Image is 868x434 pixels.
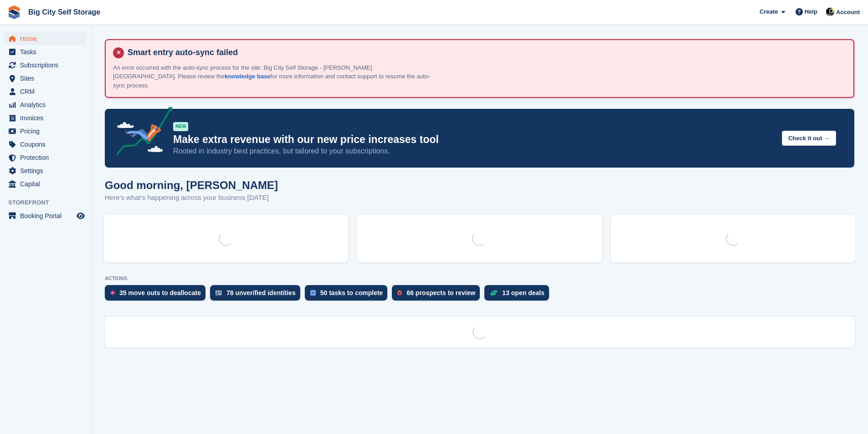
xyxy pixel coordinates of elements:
[502,289,544,296] div: 13 open deals
[805,7,817,16] span: Help
[826,7,835,16] img: Patrick Nevin
[5,72,86,85] a: menu
[109,107,173,158] img: price-adjustments-announcement-icon-8257ccfd72463d97f412b2fc003d46551f7dbcb40ab6d574587a9cd5c0d94...
[5,138,86,151] a: menu
[173,146,775,156] p: Rooted in industry best practices, but tailored to your subscriptions.
[5,164,86,177] a: menu
[173,133,775,146] p: Make extra revenue with our new price increases tool
[20,85,75,98] span: CRM
[836,8,860,17] span: Account
[310,290,316,296] img: task-75834270c22a3079a89374b754ae025e5fb1db73e45f91037f5363f120a921f8.svg
[119,289,201,296] div: 35 move outs to deallocate
[8,198,91,207] span: Storefront
[392,285,484,305] a: 66 prospects to review
[210,285,305,305] a: 78 unverified identities
[20,125,75,138] span: Pricing
[5,209,86,222] a: menu
[20,209,75,222] span: Booking Portal
[5,32,86,45] a: menu
[75,210,86,221] a: Preview store
[226,289,296,296] div: 78 unverified identities
[105,285,210,305] a: 35 move outs to deallocate
[20,138,75,151] span: Coupons
[216,290,222,296] img: verify_identity-adf6edd0f0f0b5bbfe63781bf79b02c33cf7c696d77639b501bdc392416b5a36.svg
[225,73,270,80] a: knowledge base
[7,5,21,19] img: stora-icon-8386f47178a22dfd0bd8f6a31ec36ba5ce8667c1dd55bd0f319d3a0aa187defe.svg
[305,285,392,305] a: 50 tasks to complete
[484,285,554,305] a: 13 open deals
[5,98,86,111] a: menu
[110,290,115,296] img: move_outs_to_deallocate_icon-f764333ba52eb49d3ac5e1228854f67142a1ed5810a6f6cc68b1a99e826820c5.svg
[20,46,75,58] span: Tasks
[5,112,86,124] a: menu
[5,59,86,71] a: menu
[20,112,75,124] span: Invoices
[105,276,854,281] p: ACTIONS
[124,47,846,58] h4: Smart entry auto-sync failed
[20,59,75,71] span: Subscriptions
[760,7,778,16] span: Create
[20,151,75,164] span: Protection
[105,193,278,203] p: Here's what's happening across your business [DATE]
[490,290,498,296] img: deal-1b604bf984904fb50ccaf53a9ad4b4a5d6e5aea283cecdc64d6e3604feb123c2.svg
[105,179,278,191] h1: Good morning, [PERSON_NAME]
[782,131,836,146] button: Check it out →
[20,72,75,85] span: Sites
[5,125,86,138] a: menu
[20,98,75,111] span: Analytics
[113,63,432,90] p: An error occurred with the auto-sync process for the site: Big City Self Storage - [PERSON_NAME][...
[320,289,383,296] div: 50 tasks to complete
[20,32,75,45] span: Home
[20,164,75,177] span: Settings
[406,289,475,296] div: 66 prospects to review
[20,178,75,190] span: Capital
[397,290,402,296] img: prospect-51fa495bee0391a8d652442698ab0144808aea92771e9ea1ae160a38d050c398.svg
[5,85,86,98] a: menu
[5,151,86,164] a: menu
[173,122,188,131] div: NEW
[5,178,86,190] a: menu
[5,46,86,58] a: menu
[25,5,104,20] a: Big City Self Storage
